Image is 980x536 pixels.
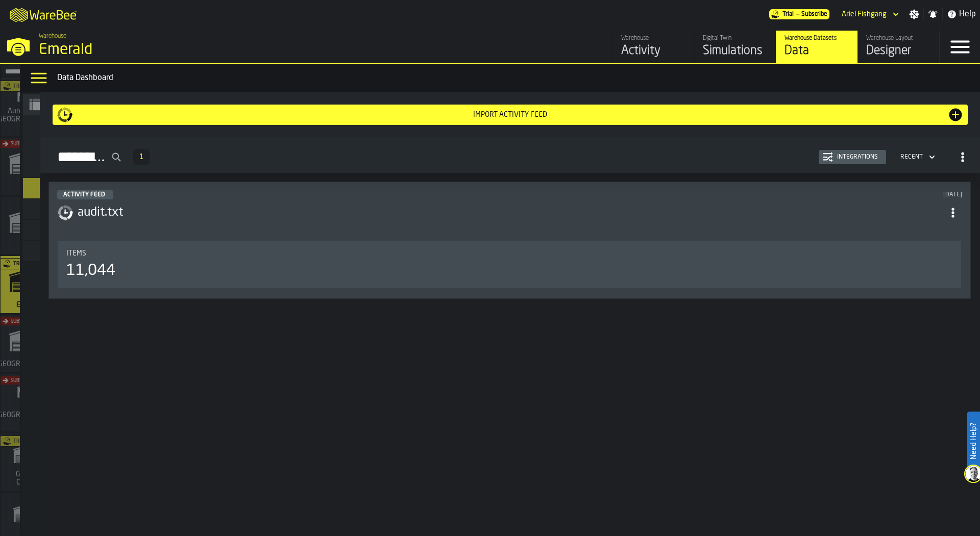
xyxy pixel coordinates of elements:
[943,8,980,20] label: button-toggle-Help
[703,35,768,42] div: Digital Twin
[58,241,961,288] div: stat-Items
[612,31,694,63] a: link-to-/wh/i/576ff85d-1d82-4029-ae14-f0fa99bd4ee3/feed/
[896,151,937,163] div: DropdownMenuValue-4
[1,256,58,315] a: link-to-/wh/i/576ff85d-1d82-4029-ae14-f0fa99bd4ee3/simulations
[621,35,686,42] div: Warehouse
[785,43,849,59] div: Data
[57,72,976,84] div: Data Dashboard
[66,262,115,280] div: 11,044
[11,378,35,384] span: Subscribe
[1,315,58,374] a: link-to-/wh/i/b5402f52-ce28-4f27-b3d4-5c6d76174849/simulations
[78,205,944,221] h3: audit.txt
[694,31,776,63] a: link-to-/wh/i/576ff85d-1d82-4029-ae14-f0fa99bd4ee3/simulations
[23,157,166,178] li: menu Orders
[842,10,887,18] div: DropdownMenuValue-Ariel Fishgang
[1,138,58,197] a: link-to-/wh/i/76e2a128-1b54-4d66-80d4-05ae4c277723/simulations
[776,31,857,63] a: link-to-/wh/i/576ff85d-1d82-4029-ae14-f0fa99bd4ee3/data
[1,197,58,256] a: link-to-/wh/i/2e91095d-d0fa-471d-87cf-b9f7f81665fc/simulations
[13,84,27,89] span: Trial
[866,43,931,59] div: Designer
[129,149,154,165] div: ButtonLoadMore-Load More-Prev-First-Last
[24,68,53,88] label: button-toggle-Data Menu
[139,154,143,161] span: 1
[833,154,882,161] div: Integrations
[48,182,971,299] div: ItemListCard-DashboardItemContainer
[23,115,166,136] li: menu Assignments
[18,242,40,250] span: DC 11
[11,141,35,147] span: Subscribe
[905,9,923,19] label: button-toggle-Settings
[13,261,27,267] span: Trial
[23,220,166,241] li: menu Policies
[11,319,35,324] span: Subscribe
[23,178,166,199] li: menu Activity Feed
[23,94,166,115] li: menu All Data Dashboard
[782,11,794,18] span: Trial
[769,9,829,19] div: Menu Subscription
[703,43,768,59] div: Simulations
[40,137,980,173] h2: button-Activity Feed
[769,9,829,19] a: link-to-/wh/i/576ff85d-1d82-4029-ae14-f0fa99bd4ee3/pricing/
[857,31,939,63] a: link-to-/wh/i/576ff85d-1d82-4029-ae14-f0fa99bd4ee3/designer
[924,9,942,19] label: button-toggle-Notifications
[1,374,58,433] a: link-to-/wh/i/7274009e-5361-4e21-8e36-7045ee840609/simulations
[73,111,947,119] div: Import Activity Feed
[968,413,979,470] label: Need Help?
[785,35,849,42] div: Warehouse Datasets
[39,41,314,59] div: Emerald
[23,241,166,262] li: menu Files
[39,33,66,40] span: Warehouse
[66,249,953,258] div: Title
[1,433,58,493] a: link-to-/wh/i/efd9e906-5eb9-41af-aac9-d3e075764b8d/simulations
[801,11,827,18] span: Subscribe
[866,35,931,42] div: Warehouse Layout
[23,199,166,220] li: menu Datasets
[63,192,105,198] span: Activity Feed
[13,439,27,444] span: Trial
[838,8,901,20] div: DropdownMenuValue-Ariel Fishgang
[621,43,686,59] div: Activity
[900,154,923,161] div: DropdownMenuValue-4
[539,191,962,198] div: Updated: 8/14/2025, 1:27:48 PM Created: 8/14/2025, 1:27:41 PM
[940,31,980,63] label: button-toggle-Menu
[57,239,962,290] section: card-DataDashboardCard
[66,249,86,258] span: Items
[796,11,799,18] span: —
[1,79,58,138] a: link-to-/wh/i/aa2e4adb-2cd5-4688-aa4a-ec82bcf75d46/simulations
[57,190,113,199] div: status-5 2
[23,136,166,157] li: menu Items
[959,8,976,20] span: Help
[819,150,886,164] button: button-Integrations
[53,105,968,125] button: button-Import Activity Feed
